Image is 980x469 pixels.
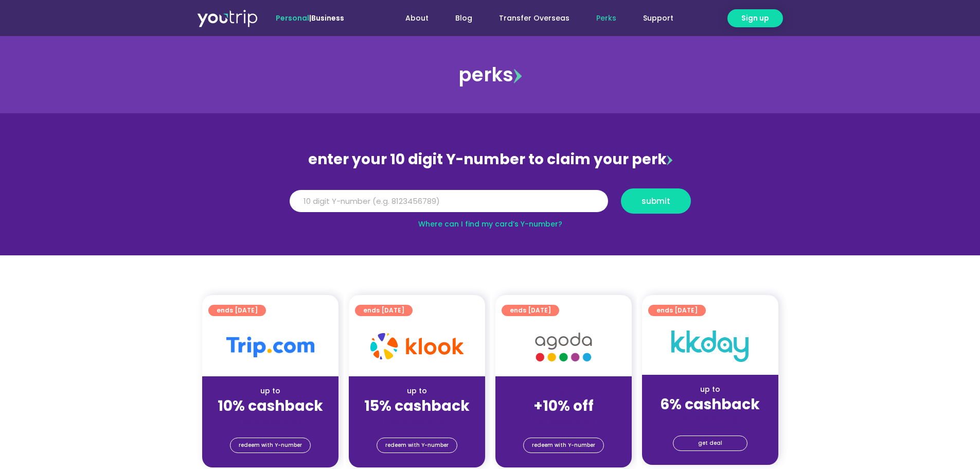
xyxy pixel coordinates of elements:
a: redeem with Y-number [377,438,457,453]
a: ends [DATE] [208,305,266,316]
div: (for stays only) [210,415,330,426]
div: (for stays only) [650,414,770,425]
span: ends [DATE] [510,305,551,316]
strong: 15% cashback [364,396,470,416]
span: ends [DATE] [217,305,258,316]
div: up to [357,386,477,396]
span: Personal [276,13,309,23]
span: get deal [698,436,722,450]
a: About [392,9,442,28]
strong: 6% cashback [660,394,760,414]
a: Perks [583,9,630,28]
a: ends [DATE] [502,305,559,316]
a: Where can I find my card’s Y-number? [418,219,562,229]
span: up to [554,386,573,396]
span: ends [DATE] [363,305,404,316]
input: 10 digit Y-number (e.g. 8123456789) [290,190,608,213]
div: enter your 10 digit Y-number to claim your perk [284,146,696,173]
a: get deal [673,436,747,451]
strong: +10% off [533,396,594,416]
span: redeem with Y-number [532,438,595,453]
span: redeem with Y-number [239,438,302,453]
span: ends [DATE] [656,305,698,316]
a: Sign up [727,9,783,27]
a: ends [DATE] [355,305,413,316]
button: submit [621,188,691,214]
div: (for stays only) [504,415,623,426]
div: (for stays only) [357,415,477,426]
span: Sign up [741,13,769,24]
a: redeem with Y-number [230,438,311,453]
a: Business [311,13,344,23]
span: redeem with Y-number [385,438,449,453]
form: Y Number [290,188,691,221]
a: Blog [442,9,486,28]
a: Support [630,9,687,28]
a: Transfer Overseas [486,9,583,28]
strong: 10% cashback [218,396,323,416]
a: redeem with Y-number [523,438,604,453]
span: submit [642,197,670,205]
nav: Menu [372,9,687,28]
div: up to [210,386,330,396]
div: up to [650,384,770,395]
a: ends [DATE] [648,305,706,316]
span: | [276,13,344,23]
